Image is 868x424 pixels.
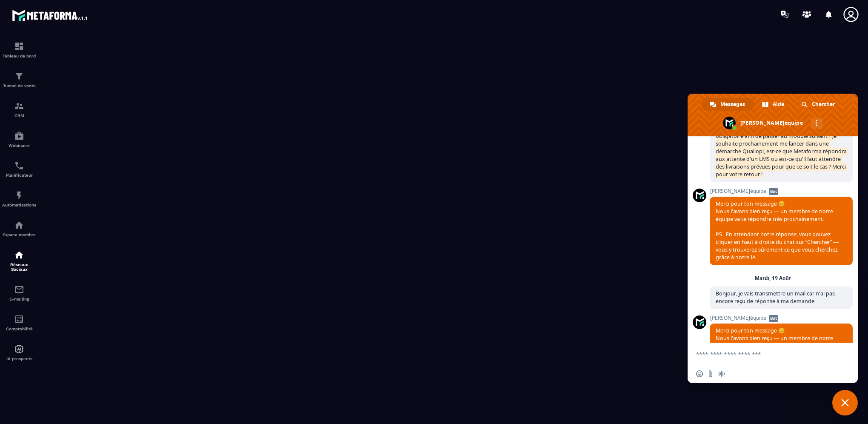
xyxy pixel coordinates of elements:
p: CRM [2,113,36,118]
span: Merci pour ton message 😊 Nous l’avons bien reçu — un membre de notre équipe va te répondre très p... [716,327,839,388]
span: Insérer un emoji [696,370,703,377]
a: schedulerschedulerPlanificateur [2,154,36,184]
p: Automatisations [2,203,36,207]
a: Aide [754,98,793,111]
p: Planificateur [2,173,36,178]
p: Webinaire [2,143,36,148]
textarea: Entrez votre message... [696,343,832,364]
a: automationsautomationsEspace membre [2,214,36,244]
p: Réseaux Sociaux [2,262,36,272]
img: scheduler [14,160,24,171]
a: social-networksocial-networkRéseaux Sociaux [2,244,36,278]
span: Bot [769,315,778,322]
img: automations [14,190,24,201]
a: formationformationTableau de bord [2,35,36,65]
span: [PERSON_NAME]équipe [710,315,853,321]
a: Fermer le chat [832,390,858,415]
span: Merci pour ton message 😊 Nous l’avons bien reçu — un membre de notre équipe va te répondre très p... [716,200,839,261]
span: [PERSON_NAME]équipe [710,188,853,194]
img: automations [14,220,24,230]
span: Chercher [812,98,835,111]
a: formationformationTunnel de vente [2,65,36,95]
span: Messages [720,98,745,111]
img: automations [14,131,24,141]
img: formation [14,41,24,52]
a: Messages [702,98,754,111]
img: automations [14,344,24,354]
p: Tableau de bord [2,54,36,58]
img: logo [12,8,89,23]
a: formationformationCRM [2,95,36,124]
img: social-network [14,250,24,260]
a: Chercher [794,98,843,111]
img: formation [14,101,24,111]
p: Espace membre [2,232,36,237]
span: Bot [769,188,778,195]
span: Aide [773,98,784,111]
p: Comptabilité [2,327,36,331]
a: automationsautomationsAutomatisations [2,184,36,214]
img: accountant [14,314,24,324]
span: Envoyer un fichier [707,370,714,377]
a: accountantaccountantComptabilité [2,308,36,338]
div: Mardi, 19 Août [755,276,791,281]
a: emailemailE-mailing [2,278,36,308]
p: E-mailing [2,297,36,301]
p: Tunnel de vente [2,83,36,88]
span: Message audio [718,370,725,377]
img: email [14,284,24,295]
a: automationsautomationsWebinaire [2,124,36,154]
span: Bonjour, je vais transmettre un mail car n'ai pas encore reçu de réponse à ma demande. [716,290,835,305]
img: formation [14,71,24,81]
p: IA prospects [2,356,36,361]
